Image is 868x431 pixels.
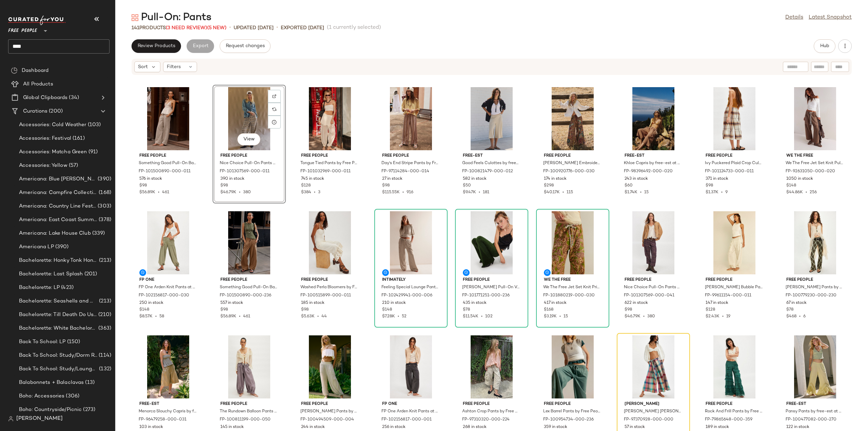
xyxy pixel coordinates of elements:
[544,176,567,182] span: 174 in stock
[560,190,567,195] span: •
[544,190,560,195] span: $40.17K
[796,314,803,319] span: •
[786,176,813,182] span: 1050 in stock
[557,314,564,319] span: •
[625,401,682,407] span: [PERSON_NAME]
[462,293,510,299] span: FP-101771251-000-236
[706,176,728,182] span: 371 in stock
[97,352,111,359] span: (114)
[382,307,392,313] span: $148
[301,307,309,313] span: $98
[300,169,351,175] span: FP-101032969-000-011
[625,277,682,283] span: Free People
[706,153,763,159] span: Free People
[139,153,197,159] span: Free People
[139,401,197,407] span: free-est
[625,183,633,189] span: $60
[382,176,402,182] span: 27 in stock
[463,183,471,189] span: $50
[87,148,98,156] span: (91)
[538,335,607,398] img: 100954734_236_d
[19,162,67,170] span: Accessories: Yellow
[19,338,66,346] span: Back To School: LP
[234,24,274,32] p: updated [DATE]
[564,314,568,319] span: 15
[19,352,97,359] span: Back To School: Study/Dorm Room Essentials
[134,335,202,398] img: 96479258_031_a
[625,424,645,430] span: 57 in stock
[47,107,63,115] span: (200)
[625,300,648,306] span: 622 in stock
[809,14,852,22] a: Latest Snapshot
[301,190,311,195] span: $384
[543,160,601,166] span: [PERSON_NAME] Embroidered Patched Pants by Free People, Size: S
[382,401,440,407] span: FP One
[243,137,255,142] span: View
[700,335,769,398] img: 79865648_359_a
[786,160,843,166] span: We The Free Jet Set Knit Pull-On Pants at Free People in Brown, Size: S
[786,300,807,306] span: 67 in stock
[624,169,673,175] span: FP-98396492-000-020
[220,401,278,407] span: Free People
[381,293,432,299] span: FP-102429941-000-006
[624,285,682,291] span: Nice Choice Pull-On Pants by Free People in Blue, Size: XL
[300,417,354,423] span: FP-100494509-000-004
[706,314,719,319] span: $2.43K
[301,300,324,306] span: 185 in stock
[60,284,74,292] span: (423)
[54,243,69,251] span: (390)
[19,121,86,129] span: Accessories: Cold Weather
[377,87,445,150] img: 97114284_014_e
[272,107,276,111] img: svg%3e
[803,190,810,195] span: •
[624,293,674,299] span: FP-101307569-000-041
[786,314,796,319] span: $468
[457,87,526,150] img: 100821479_012_a
[220,39,271,53] button: Request changes
[220,160,277,166] span: Nice Choice Pull-On Pants by Free People in White, Size: S
[705,293,751,299] span: FP-99611154-000-011
[544,424,567,430] span: 359 in stock
[84,379,95,387] span: (13)
[167,63,181,71] span: Filters
[814,39,835,53] button: Hub
[462,417,510,423] span: FP-97310320-000-224
[625,153,682,159] span: free-est
[301,277,359,283] span: Free People
[786,293,836,299] span: FP-100779230-000-230
[162,190,169,195] span: 461
[462,169,513,175] span: FP-100821479-000-012
[139,424,163,430] span: 103 in stock
[624,417,673,423] span: FP-97370928-000-000
[91,230,105,237] span: (339)
[23,94,67,102] span: Global Clipboards
[301,153,359,159] span: Free People
[705,169,754,175] span: FP-101124733-000-011
[463,307,470,313] span: $78
[785,14,803,22] a: Details
[706,300,728,306] span: 147 in stock
[462,160,520,166] span: Good Feels Culottes by free-est at Free People in White, Size: M
[139,190,155,195] span: $56.89K
[281,24,324,32] p: Exported [DATE]
[619,211,688,274] img: 101307569_041_a
[139,285,196,291] span: FP One Arden Knit Pants at Free People in Green, Size: XL
[318,190,320,195] span: 3
[382,277,440,283] span: Intimately
[803,314,806,319] span: 6
[139,409,196,415] span: Menorca Slouchy Capris by free-est at Free People in Green, Size: M
[706,307,715,313] span: $128
[705,417,752,423] span: FP-79865648-000-359
[321,314,327,319] span: 44
[786,424,809,430] span: 122 in stock
[19,406,82,414] span: Boho: Countryside/Picnic
[647,314,655,319] span: 380
[215,87,283,150] img: 101307569_011_g
[463,314,478,319] span: $11.54K
[301,424,325,430] span: 244 in stock
[463,153,520,159] span: free-est
[229,24,231,32] span: •
[786,417,836,423] span: FP-100477082-000-270
[207,25,226,31] span: (5 New)
[463,401,520,407] span: Free People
